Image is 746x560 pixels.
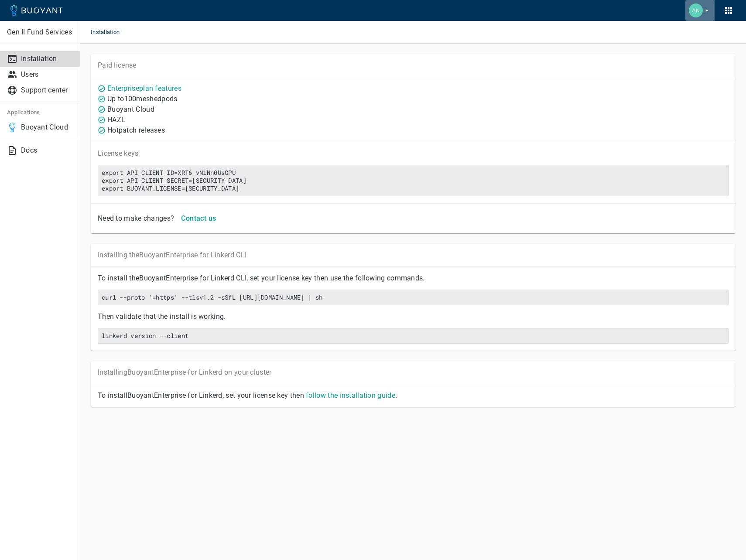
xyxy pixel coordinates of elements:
p: To install the Buoyant Enterprise for Linkerd CLI, set your license key then use the following co... [98,274,729,283]
a: follow the installation guide [306,391,395,400]
button: Contact us [178,211,219,226]
p: Buoyant Cloud [107,105,154,114]
p: HAZL [107,116,125,124]
h6: export API_CLIENT_ID=XRT6_vNiNn0UsGPUexport API_CLIENT_SECRET=[SECURITY_DATA]export BUOYANT_LICEN... [102,169,725,192]
p: Then validate that the install is working. [98,312,729,321]
div: Need to make changes? [94,211,174,223]
a: Enterpriseplan features [107,84,181,92]
h6: linkerd version --client [102,332,725,340]
h4: Contact us [181,214,216,223]
p: Docs [21,146,73,155]
p: Support center [21,86,73,95]
p: License key s [98,149,729,158]
p: Paid license [98,61,729,70]
p: Installation [21,55,73,63]
p: Up to 100 meshed pods [107,95,177,103]
h6: curl --proto '=https' --tlsv1.2 -sSfL [URL][DOMAIN_NAME] | sh [102,294,725,301]
p: Installing Buoyant Enterprise for Linkerd on your cluster [98,368,729,377]
img: Andres Triana [689,3,703,17]
a: Contact us [178,214,219,222]
p: Installing the Buoyant Enterprise for Linkerd CLI [98,251,729,260]
p: Buoyant Cloud [21,123,73,132]
p: Users [21,70,73,79]
h5: Applications [7,109,73,116]
p: To install Buoyant Enterprise for Linkerd, set your license key then . [98,391,729,400]
p: Gen II Fund Services [7,28,73,37]
p: Hotpatch releases [107,126,165,135]
span: Installation [91,21,130,44]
